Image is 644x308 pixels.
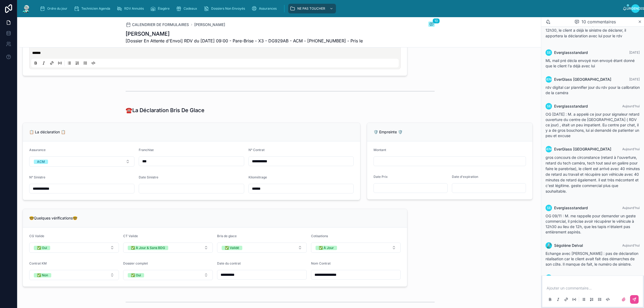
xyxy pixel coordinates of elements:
font: Montant [374,148,386,152]
font: RDV Annulés [124,6,144,10]
a: Assurances [250,4,280,13]
button: Bouton de sélection [123,243,213,253]
font: OG [DATE] : M. a appelé ce jour pour signaleur retard ouverture du centre de [GEOGRAPHIC_DATA] ( ... [546,112,639,138]
a: Ordre du jour [38,4,71,13]
button: 10 [428,21,435,28]
a: [PERSON_NAME] [194,22,225,27]
button: Bouton de sélection [29,156,134,167]
button: Bouton de sélection [29,270,119,280]
font: ML mail pré décla envoyé non envoyé étant donné que le client l'a déjà avec lui [546,58,635,68]
font: [GEOGRAPHIC_DATA] [573,77,611,82]
font: Nom Contrat [311,261,331,265]
font: Cotisations [311,234,328,238]
font: Echange avec [PERSON_NAME] : pas de déclaration réalisation car le client avait fait des démarche... [546,251,638,266]
font: 📋 La déclaration 📋 [29,130,65,134]
font: 10 [434,19,438,23]
font: Dossier complet [123,261,148,265]
font: Everglass [554,206,572,210]
font: ✅ Validé [225,246,239,250]
font: [GEOGRAPHIC_DATA] [573,147,611,151]
font: gros concours de circonstance (retard à l'ouverture, retard du tech caméra, tech tout seul en gal... [546,155,640,193]
img: Logo de l'application [21,4,31,13]
font: 🛡️ Empreinte 🛡️ [374,130,402,134]
font: N° Contrat [248,148,265,152]
font: CT Valide [123,234,138,238]
font: ✅ À Jour & Sans BDG [131,246,165,250]
font: Dossiers Non Envoyés [211,6,245,10]
font: Étagère [158,6,170,10]
font: Cadeaux [184,6,197,10]
font: Everglass [554,104,572,108]
a: CALENDRIER DE FORMULAIRES [126,22,189,27]
a: Étagère [149,4,173,13]
a: Cadeaux [174,4,201,13]
font: CG Valide [29,234,44,238]
font: Bris de glace [217,234,237,238]
font: ✅ Oui [37,246,47,250]
button: Bouton de sélection [29,243,119,253]
font: N° Sinistre [29,175,45,179]
button: Bouton de sélection [123,270,213,280]
font: NE PAS TOUCHER [297,6,325,10]
font: SE [547,50,551,54]
font: CALENDRIER DE FORMULAIRES [132,22,189,27]
font: [Dossier En Attente d'Envoi] RDV du [DATE] 09:00 - Pare-Brise - X3 - DG929AB - ACM - [PHONE_NUMBE... [126,38,363,43]
font: Franchise [139,148,154,152]
font: Aujourd'hui [622,147,640,151]
font: rdv digital car plannifier jour du rdv pour la calibration de la caméra [546,85,640,95]
div: contenu déroulant [35,3,623,14]
font: [PERSON_NAME] [194,22,225,27]
font: SE [547,206,551,210]
font: Urgences [540,147,558,151]
font: ML BDG : ok FR : 50€ Rdv planifiant pour [DATE] à 12h30, le client a déjà le sinistre de déclarer... [546,22,634,38]
font: Contrat KM [29,261,47,265]
font: Delval [572,243,583,248]
font: Date d'expiration [452,175,478,179]
font: Prospection [554,275,576,280]
font: Urgences [540,77,558,81]
font: standard [572,50,588,55]
font: Kilométrage [248,175,267,179]
font: Aujourd'hui [622,206,640,210]
font: Date Sinistre [139,175,158,179]
font: EverGlass [577,275,595,280]
font: Date Prix [374,175,388,179]
font: ☎️La Déclaration Bris De Glace [126,107,204,113]
font: Everglass [554,50,572,55]
font: EverGlass [554,77,572,82]
font: SE [547,104,551,108]
a: RDV Annulés [115,4,148,13]
font: Aujourd'hui [622,243,640,247]
font: Assurances [259,6,277,10]
font: standard [572,206,588,210]
font: [DATE] [629,77,640,81]
font: EverGlass [554,147,572,151]
font: Ordre du jour [47,6,67,10]
font: Date du contrat [217,261,241,265]
button: Bouton de sélection [217,243,307,253]
font: Ségolène [554,243,571,248]
a: NE PAS TOUCHER [288,4,336,13]
font: Aujourd'hui [622,104,640,108]
font: 🤓Quelques vérifications🤓 [29,216,77,220]
font: OG 09/11 : M. me rappelle pour demander un geste commercial, il précise avoir récupérer le véhicu... [546,214,636,234]
font: [PERSON_NAME] [126,31,170,37]
button: Bouton de sélection [311,243,401,253]
font: [DATE] [629,50,640,54]
font: ✅ À Jour [319,246,334,250]
font: ✅ Oui [131,273,141,277]
font: ✅ Non [37,273,48,277]
a: Technicien Agenda [72,4,114,13]
font: ACM [37,160,45,164]
font: Technicien Agenda [81,6,110,10]
font: standard [572,104,588,108]
a: Dossiers Non Envoyés [202,4,249,13]
font: 10 commentaires [581,19,616,24]
font: Assurance [29,148,46,152]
